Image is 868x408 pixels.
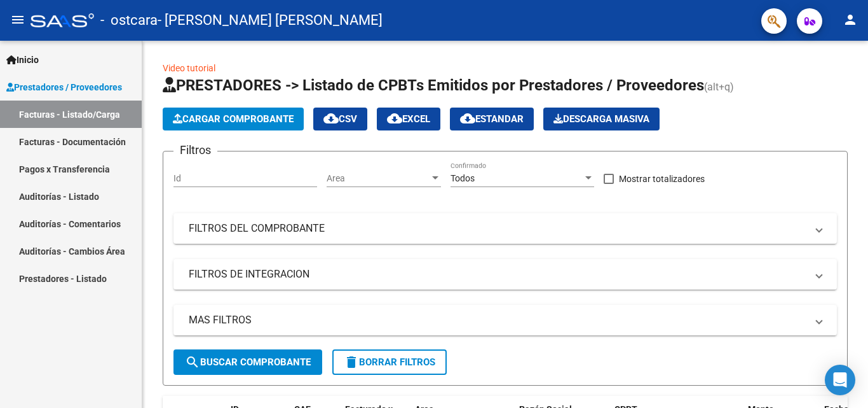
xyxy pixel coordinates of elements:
span: (alt+q) [704,81,734,93]
mat-panel-title: FILTROS DE INTEGRACION [189,267,806,281]
mat-expansion-panel-header: FILTROS DEL COMPROBANTE [173,213,837,244]
span: Prestadores / Proveedores [6,80,122,94]
span: - [PERSON_NAME] [PERSON_NAME] [158,6,383,34]
button: Borrar Filtros [332,349,447,375]
span: PRESTADORES -> Listado de CPBTs Emitidos por Prestadores / Proveedores [163,76,704,94]
span: Inicio [6,53,39,67]
span: Area [327,173,430,184]
div: Open Intercom Messenger [825,365,855,395]
span: - ostcara [100,6,158,34]
button: Cargar Comprobante [163,108,304,130]
mat-icon: cloud_download [387,111,402,126]
button: Buscar Comprobante [173,349,322,375]
button: Descarga Masiva [543,108,660,130]
mat-icon: person [843,12,858,27]
mat-panel-title: MAS FILTROS [189,313,806,327]
span: CSV [323,113,357,125]
mat-panel-title: FILTROS DEL COMPROBANTE [189,222,806,236]
h3: Filtros [173,141,217,159]
mat-icon: cloud_download [323,111,339,126]
mat-expansion-panel-header: MAS FILTROS [173,305,837,335]
app-download-masive: Descarga masiva de comprobantes (adjuntos) [543,108,660,130]
mat-expansion-panel-header: FILTROS DE INTEGRACION [173,259,837,290]
span: Todos [451,173,475,183]
mat-icon: cloud_download [460,111,475,126]
span: Descarga Masiva [553,113,649,125]
button: Estandar [450,108,534,130]
span: Estandar [460,113,524,125]
span: Mostrar totalizadores [619,171,705,186]
span: Borrar Filtros [344,356,435,368]
button: CSV [313,108,367,130]
span: Buscar Comprobante [185,356,311,368]
span: Cargar Comprobante [173,113,294,125]
a: Video tutorial [163,63,215,73]
mat-icon: delete [344,355,359,370]
button: EXCEL [377,108,440,130]
span: EXCEL [387,113,430,125]
mat-icon: search [185,355,200,370]
mat-icon: menu [10,12,25,27]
